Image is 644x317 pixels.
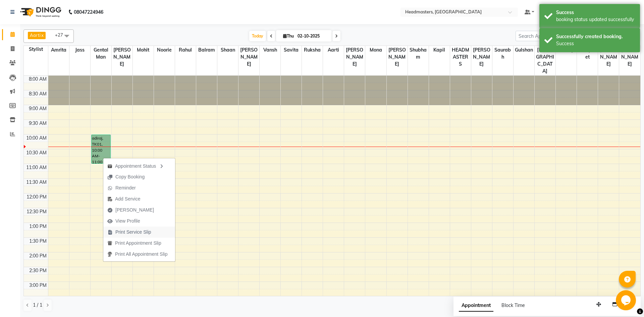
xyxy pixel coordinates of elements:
input: Search Appointment [516,31,574,41]
span: Copy Booking [115,173,145,180]
span: Savita [281,46,302,54]
div: 2:30 PM [28,267,48,274]
span: [PERSON_NAME] [112,46,132,68]
div: 3:00 PM [28,282,48,289]
span: Shubham [408,46,429,61]
span: Gental Man [91,46,111,61]
div: 10:30 AM [25,149,48,156]
img: printapt.png [107,241,112,246]
span: Amrita [48,46,69,54]
span: 1 / 1 [33,302,42,309]
span: HEADMASTERS [450,46,471,68]
div: 1:00 PM [28,223,48,230]
span: Ruksha [302,46,323,54]
div: 10:00 AM [25,135,48,142]
span: Rahul [175,46,196,54]
span: Mohit [133,46,154,54]
span: Shaan [217,46,238,54]
span: Appointment [459,300,493,312]
div: 11:30 AM [25,179,48,186]
span: Reminder [115,184,136,191]
span: [PERSON_NAME] [598,46,619,68]
img: printall.png [107,252,112,257]
span: Print All Appointment Slip [115,251,167,258]
div: Successfully created booking. [556,33,635,40]
span: Aarti [323,46,344,54]
span: +27 [55,32,68,37]
span: Aarti [30,32,41,38]
span: [DEMOGRAPHIC_DATA] [535,46,555,75]
b: 08047224946 [74,3,103,21]
span: Balram [196,46,217,54]
span: Manpreet [577,46,598,61]
div: 9:00 AM [28,105,48,112]
div: 8:30 AM [28,90,48,97]
span: [PERSON_NAME] [238,46,259,68]
div: booking status updated successfully [556,16,635,23]
span: Print Appointment Slip [115,240,161,247]
span: Add Service [115,195,140,203]
span: Kapil [429,46,450,54]
div: Success [556,9,635,16]
span: Gulshan [514,46,534,54]
img: logo [17,3,63,21]
iframe: chat widget [616,290,637,310]
span: [PERSON_NAME] [387,46,408,68]
div: 12:00 PM [25,193,48,201]
span: [PERSON_NAME] [115,207,154,214]
span: [PERSON_NAME] [344,46,365,68]
img: apt_status.png [107,164,112,169]
div: Stylist [24,46,48,53]
span: Mona [365,46,386,54]
span: Jass [69,46,90,54]
a: x [41,32,44,38]
span: View Profile [115,218,140,225]
div: 1:30 PM [28,238,48,245]
span: Thu [281,33,296,38]
span: Print Service Slip [115,229,151,236]
input: 2025-10-02 [296,31,329,41]
img: add-service.png [107,196,112,202]
span: Vansh [260,46,280,54]
div: Success [556,40,635,47]
span: Saurabh [492,46,513,61]
div: 8:00 AM [28,76,48,83]
span: [PERSON_NAME] [471,46,492,68]
div: 9:30 AM [28,120,48,127]
span: Noorie [154,46,175,54]
div: Appointment Status [103,160,175,171]
span: Today [249,31,266,41]
div: 2:00 PM [28,252,48,259]
div: 11:00 AM [25,164,48,171]
span: [PERSON_NAME] [619,46,640,68]
span: Block Time [501,302,525,308]
div: 12:30 PM [25,208,48,215]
